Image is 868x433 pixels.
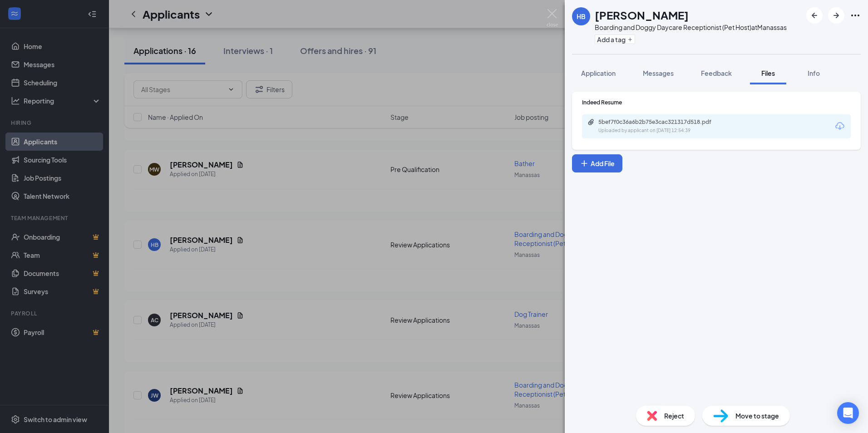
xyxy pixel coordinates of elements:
svg: ArrowLeftNew [809,10,820,21]
svg: Paperclip [587,118,595,126]
h1: [PERSON_NAME] [595,7,689,23]
div: HB [577,12,586,21]
span: Info [808,69,820,77]
svg: Download [834,121,845,132]
button: ArrowLeftNew [806,7,823,24]
svg: Plus [580,159,589,168]
button: Add FilePlus [572,154,622,172]
svg: Plus [627,37,633,42]
div: Indeed Resume [582,98,851,106]
span: Feedback [701,69,732,77]
div: Boarding and Doggy Daycare Receptionist (Pet Host) at Manassas [595,23,787,32]
span: Files [761,69,775,77]
div: 5bef7f0c36a6b2b75e3cac321317d518.pdf [598,118,725,126]
a: Paperclip5bef7f0c36a6b2b75e3cac321317d518.pdfUploaded by applicant on [DATE] 12:54:39 [587,118,735,134]
span: Application [581,69,616,77]
button: ArrowRight [828,7,844,24]
svg: ArrowRight [831,10,842,21]
span: Reject [664,411,684,421]
div: Open Intercom Messenger [837,402,859,424]
button: PlusAdd a tag [595,34,635,44]
svg: Ellipses [850,10,861,21]
span: Messages [643,69,674,77]
div: Uploaded by applicant on [DATE] 12:54:39 [598,127,735,134]
span: Move to stage [735,411,779,421]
